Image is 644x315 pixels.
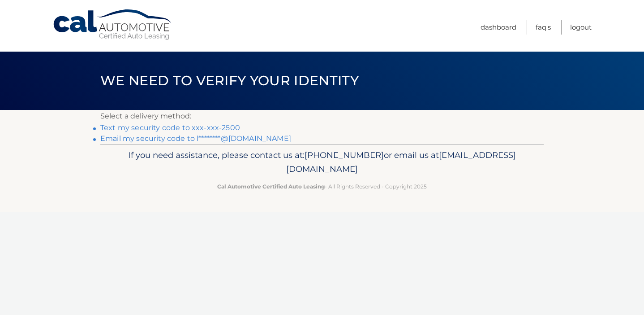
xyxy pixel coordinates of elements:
[536,20,551,35] a: FAQ's
[100,110,544,122] p: Select a delivery method:
[570,20,592,35] a: Logout
[52,9,173,41] a: Cal Automotive
[305,150,384,160] span: [PHONE_NUMBER]
[100,123,240,132] a: Text my security code to xxx-xxx-2500
[481,20,516,35] a: Dashboard
[100,134,291,143] a: Email my security code to l********@[DOMAIN_NAME]
[217,183,325,190] strong: Cal Automotive Certified Auto Leasing
[106,182,538,191] p: - All Rights Reserved - Copyright 2025
[106,148,538,177] p: If you need assistance, please contact us at: or email us at
[100,72,359,89] span: We need to verify your identity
